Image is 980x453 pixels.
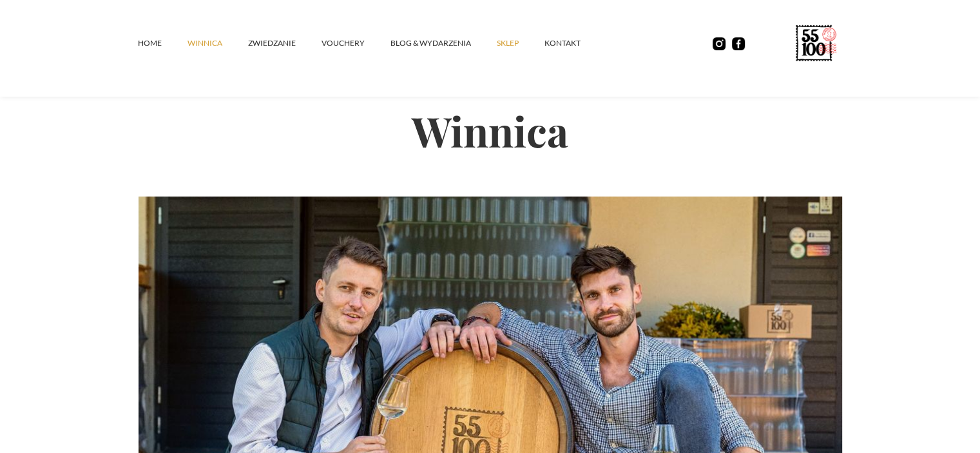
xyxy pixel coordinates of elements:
[187,24,248,63] a: winnica
[390,24,497,63] a: Blog & Wydarzenia
[139,64,842,197] h2: Winnica
[248,24,322,63] a: ZWIEDZANIE
[138,24,187,63] a: Home
[544,24,606,63] a: kontakt
[497,24,544,63] a: SKLEP
[322,24,390,63] a: vouchery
